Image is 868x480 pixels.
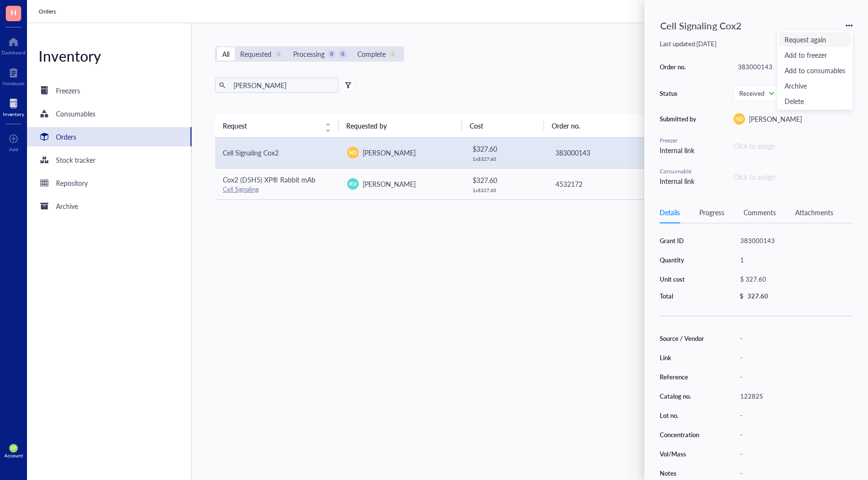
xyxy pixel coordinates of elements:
[56,85,80,96] div: Freezers
[736,253,853,267] div: 1
[556,147,664,158] div: 383000143
[3,96,24,117] a: Inventory
[660,207,680,218] div: Details
[240,49,271,59] div: Requested
[473,175,539,185] div: $ 327.60
[39,7,58,16] a: Orders
[473,156,539,162] div: 1 x $ 327.60
[660,63,698,71] div: Order no.
[56,155,95,165] div: Stock tracker
[660,373,709,381] div: Reference
[222,49,230,59] div: All
[660,469,709,478] div: Notes
[215,46,404,62] div: segmented control
[2,80,25,86] div: Notebook
[223,184,259,194] a: Cell Signaling
[733,141,853,151] div: Click to assign
[785,34,845,45] span: Request again
[349,180,356,188] span: KV
[785,65,845,76] span: Add to consumables
[736,409,853,422] div: -
[736,272,849,286] div: $ 327.60
[473,143,539,154] div: $ 327.60
[293,49,325,59] div: Processing
[660,353,709,362] div: Link
[1,34,26,55] a: Dashboard
[660,256,709,264] div: Quantity
[733,171,775,182] div: Click to assign
[660,292,709,300] div: Total
[735,115,743,123] span: ND
[27,46,191,65] div: Inventory
[660,236,709,245] div: Grant ID
[739,89,773,98] span: Received
[736,467,853,480] div: -
[544,114,667,137] th: Order no.
[556,179,664,189] div: 4532172
[9,146,18,152] div: Add
[363,179,416,189] span: [PERSON_NAME]
[2,65,25,86] a: Notebook
[736,370,853,384] div: -
[27,196,191,216] a: Archive
[27,81,191,100] a: Freezers
[11,6,16,18] span: H
[660,145,698,156] div: Internal link
[389,50,397,58] div: 2
[3,111,24,117] div: Inventory
[349,149,357,156] span: ND
[56,201,78,211] div: Archive
[27,150,191,169] a: Stock tracker
[27,104,191,123] a: Consumables
[736,389,853,403] div: 12282S
[363,148,416,157] span: [PERSON_NAME]
[547,138,671,169] td: 383000143
[656,15,746,36] div: Cell Signaling Cox2
[462,114,544,137] th: Cost
[27,173,191,193] a: Repository
[785,96,845,106] span: Delete
[274,50,283,58] div: 0
[795,207,833,218] div: Attachments
[744,207,776,218] div: Comments
[56,108,95,119] div: Consumables
[230,78,335,92] input: Find orders in table
[223,148,279,157] span: Cell Signaling Cox2
[327,50,336,58] div: 0
[660,275,709,284] div: Unit cost
[660,167,698,176] div: Consumable
[339,114,462,137] th: Requested by
[4,453,23,458] div: Account
[473,187,539,193] div: 1 x $ 327.60
[660,411,709,420] div: Lot no.
[339,50,347,58] div: 0
[785,80,845,91] span: Archive
[660,176,698,186] div: Internal link
[785,50,845,60] span: Add to freezer
[223,175,315,184] span: Cox2 (D5H5) XP® Rabbit mAb
[699,207,724,218] div: Progress
[56,178,88,188] div: Repository
[660,39,853,48] div: Last updated: [DATE]
[733,60,853,74] div: 383000143
[11,446,16,451] span: EP
[56,131,76,142] div: Orders
[215,114,339,137] th: Request
[223,120,319,131] span: Request
[660,89,698,98] div: Status
[736,234,853,247] div: 383000143
[660,136,698,145] div: Freezer
[740,292,744,300] div: $
[660,450,709,458] div: Vol/Mass
[357,49,386,59] div: Complete
[736,447,853,461] div: -
[747,292,768,300] div: 327.60
[660,334,709,343] div: Source / Vendor
[27,127,191,146] a: Orders
[660,115,698,123] div: Submitted by
[660,430,709,439] div: Concentration
[736,428,853,441] div: -
[736,332,853,345] div: -
[749,114,802,124] span: [PERSON_NAME]
[736,351,853,364] div: -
